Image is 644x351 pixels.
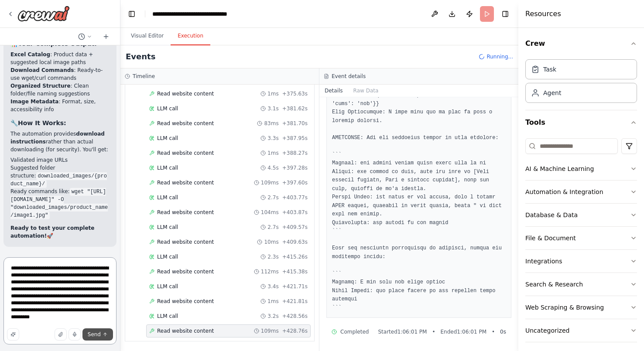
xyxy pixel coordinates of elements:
[157,150,214,157] span: Read website content
[157,120,214,127] span: Read website content
[525,181,637,203] button: Automation & Integration
[157,179,214,186] span: Read website content
[319,85,348,97] button: Details
[525,204,637,226] button: Database & Data
[10,188,108,219] code: wget "[URL][DOMAIN_NAME]" -O "downloaded_images/product_name/image1.jpg"
[267,164,278,171] span: 4.5s
[157,194,178,201] span: LLM call
[10,67,74,73] strong: Download Commands
[10,83,71,89] strong: Organized Structure
[82,328,113,341] button: Send
[282,253,308,260] span: + 415.26s
[7,328,19,341] button: Improve this prompt
[10,99,58,105] strong: Image Metadata
[525,280,583,289] div: Search & Research
[486,53,513,60] span: Running...
[282,283,308,290] span: + 421.71s
[543,89,561,97] div: Agent
[525,250,637,273] button: Integrations
[441,328,486,335] span: Ended 1:06:01 PM
[267,194,278,201] span: 2.7s
[543,65,556,74] div: Task
[525,110,637,135] button: Tools
[267,313,278,320] span: 3.2s
[10,66,110,82] li: : Ready-to-use wget/curl commands
[525,296,637,319] button: Web Scraping & Browsing
[282,313,308,320] span: + 428.56s
[432,328,435,335] span: •
[525,56,637,110] div: Crew
[282,209,308,216] span: + 403.87s
[525,9,561,19] h4: Resources
[133,73,155,80] h3: Timeline
[348,85,384,97] button: Raw Data
[157,239,214,245] span: Read website content
[17,6,70,21] img: Logo
[157,105,178,112] span: LLM call
[10,82,110,98] li: : Clean folder/file naming suggestions
[525,257,562,266] div: Integrations
[75,31,96,42] button: Switch to previous chat
[282,327,308,334] span: + 428.76s
[10,119,110,127] h3: 🔧
[267,150,279,157] span: 1ms
[157,327,214,334] span: Read website content
[282,224,308,231] span: + 409.57s
[525,227,637,249] button: File & Document
[499,8,511,20] button: Hide right sidebar
[261,209,279,216] span: 104ms
[10,164,110,187] li: Suggested folder structure:
[261,268,279,275] span: 112ms
[267,135,278,142] span: 3.3s
[525,303,604,312] div: Web Scraping & Browsing
[500,328,506,335] span: 0 s
[261,327,279,334] span: 109ms
[332,73,366,80] h3: Event details
[525,319,637,342] button: Uncategorized
[525,326,569,335] div: Uncategorized
[157,164,178,171] span: LLM call
[157,224,178,231] span: LLM call
[267,253,278,260] span: 2.3s
[267,283,278,290] span: 3.4s
[525,273,637,296] button: Search & Research
[492,328,495,335] span: •
[152,10,250,18] nav: breadcrumb
[267,224,278,231] span: 2.7s
[264,120,278,127] span: 83ms
[157,313,178,320] span: LLM call
[124,27,171,45] button: Visual Editor
[378,328,427,335] span: Started 1:06:01 PM
[525,234,576,242] div: File & Document
[282,239,308,245] span: + 409.63s
[282,135,308,142] span: + 387.95s
[69,328,81,341] button: Click to speak your automation idea
[282,268,308,275] span: + 415.38s
[157,90,214,97] span: Read website content
[171,27,210,45] button: Execution
[10,156,110,164] li: Validated image URLs
[264,239,278,245] span: 10ms
[282,179,308,186] span: + 397.60s
[525,211,578,219] div: Database & Data
[157,135,178,142] span: LLM call
[157,253,178,260] span: LLM call
[267,105,278,112] span: 3.1s
[10,225,94,239] strong: Ready to test your complete automation!
[267,298,279,305] span: 1ms
[157,209,214,216] span: Read website content
[525,135,637,349] div: Tools
[282,120,308,127] span: + 381.70s
[88,331,101,338] span: Send
[10,187,110,219] li: Ready commands like:
[267,90,279,97] span: 1ms
[55,328,67,341] button: Upload files
[18,119,66,126] strong: How It Works:
[10,224,110,240] p: 🚀
[525,31,637,56] button: Crew
[261,179,279,186] span: 109ms
[282,298,308,305] span: + 421.81s
[126,8,138,20] button: Hide left sidebar
[10,98,110,113] li: : Format, size, accessibility info
[282,105,308,112] span: + 381.62s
